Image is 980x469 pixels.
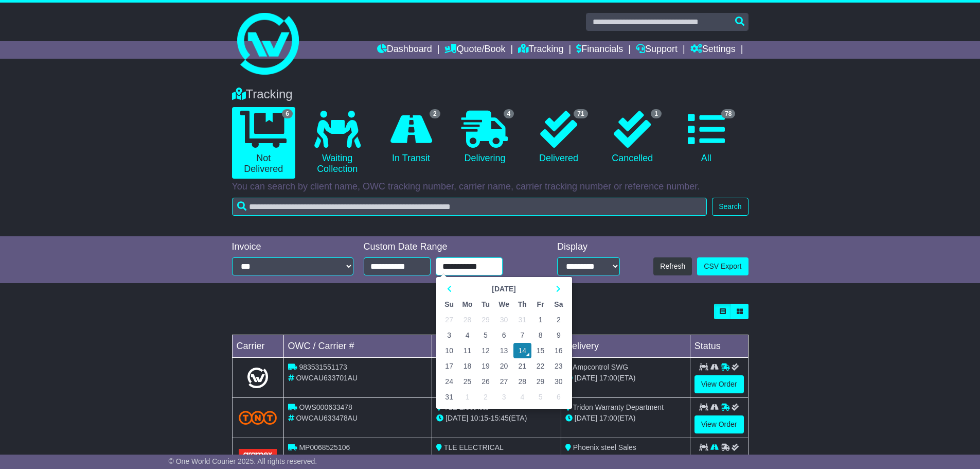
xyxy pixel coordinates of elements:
th: Sa [549,297,567,312]
td: 30 [495,312,513,327]
a: Dashboard [377,41,432,59]
td: 4 [458,327,477,343]
button: Refresh [653,257,692,275]
a: Waiting Collection [306,107,369,179]
td: 2 [549,312,567,327]
td: 1 [458,389,477,405]
a: View Order [694,415,744,433]
div: Custom Date Range [364,241,529,253]
a: 1 Cancelled [601,107,664,168]
td: 3 [495,389,513,405]
span: © One World Courier 2025. All rights reserved. [169,457,317,465]
a: 78 All [674,107,738,168]
a: 71 Delivered [527,107,590,168]
td: 22 [531,358,549,374]
td: 29 [531,374,549,389]
span: OWCAU633478AU [296,414,358,422]
span: 983531551173 [299,363,347,371]
span: 4 [504,109,514,118]
td: Pickup [432,335,561,358]
span: TLE ELECTRICAL [GEOGRAPHIC_DATA] [436,443,511,462]
td: 13 [495,343,513,358]
div: Invoice [232,241,353,253]
a: View Order [694,375,744,393]
span: Ampcontrol SWG [573,363,628,371]
td: 23 [549,358,567,374]
th: Th [513,297,531,312]
td: 3 [440,327,458,343]
span: 17:00 [599,374,617,382]
td: 6 [495,327,513,343]
td: 25 [458,374,477,389]
img: TNT_Domestic.png [239,411,277,425]
td: 1 [531,312,549,327]
a: CSV Export [697,257,748,275]
td: 27 [495,374,513,389]
td: 10 [440,343,458,358]
div: - (ETA) [436,413,557,424]
span: 15:45 [491,414,509,422]
span: 6 [282,109,293,118]
div: (ETA) [565,453,686,464]
span: 71 [574,109,587,118]
td: 14 [513,343,531,358]
td: 24 [440,374,458,389]
td: 2 [476,389,494,405]
button: Search [712,198,748,216]
th: Fr [531,297,549,312]
th: Tu [476,297,494,312]
a: Financials [576,41,623,59]
span: 17:00 [599,414,617,422]
td: 29 [476,312,494,327]
td: Carrier [232,335,283,358]
span: 78 [721,109,735,118]
div: (ETA) [565,413,686,424]
p: You can search by client name, OWC tracking number, carrier name, carrier tracking number or refe... [232,181,749,193]
span: 2 [430,109,440,118]
span: 10:15 [470,414,488,422]
a: Settings [690,41,736,59]
td: 5 [476,327,494,343]
span: MP0068525106 [299,443,350,451]
td: 27 [440,312,458,327]
th: Su [440,297,458,312]
td: 19 [476,358,494,374]
a: Tracking [518,41,563,59]
td: 8 [531,327,549,343]
a: 2 In Transit [379,107,442,168]
span: [DATE] [575,414,597,422]
a: Quote/Book [444,41,505,59]
th: Mo [458,297,477,312]
td: 31 [513,312,531,327]
div: Display [557,241,620,253]
td: 28 [458,312,477,327]
td: 16 [549,343,567,358]
span: Phoenix steel Sales [573,443,636,451]
img: Aramex.png [239,449,277,468]
span: [DATE] [446,414,468,422]
a: 6 Not Delivered [232,107,295,179]
td: 21 [513,358,531,374]
td: 5 [531,389,549,405]
th: Select Month [458,281,549,297]
div: Tracking [227,87,754,102]
th: We [495,297,513,312]
td: 12 [476,343,494,358]
td: 26 [476,374,494,389]
span: 1 [651,109,662,118]
td: Delivery [561,335,690,358]
td: 9 [549,327,567,343]
div: (ETA) [565,373,686,384]
td: 4 [513,389,531,405]
td: 6 [549,389,567,405]
td: 20 [495,358,513,374]
td: 18 [458,358,477,374]
td: 31 [440,389,458,405]
span: Tridon Warranty Department [573,403,664,411]
td: Status [690,335,748,358]
span: OWCAU633701AU [296,374,358,382]
td: OWC / Carrier # [283,335,432,358]
span: OWS000633478 [299,403,352,411]
a: 4 Delivering [453,107,516,168]
td: 17 [440,358,458,374]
